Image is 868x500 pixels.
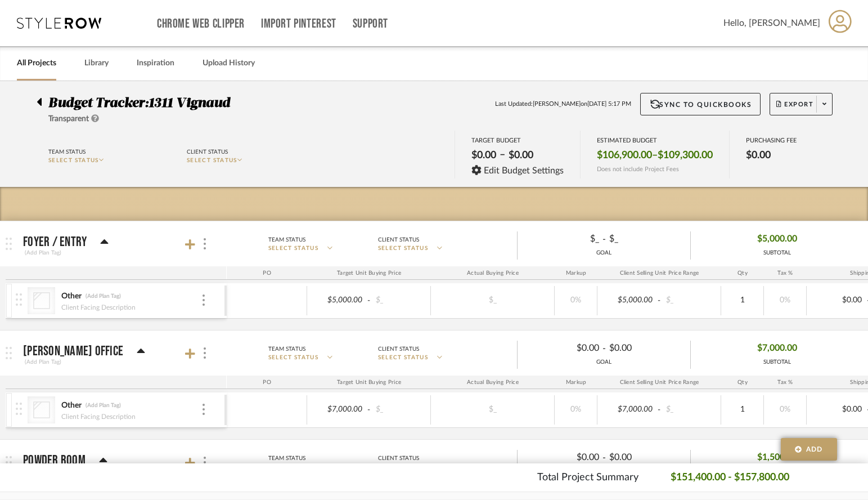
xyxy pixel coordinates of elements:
div: Client Status [378,235,419,245]
div: Client Facing Description [61,302,136,313]
img: 3dots-v.svg [204,347,206,359]
div: $_ [462,401,524,418]
div: (Add Plan Tag) [23,357,63,367]
span: - [656,404,663,416]
a: Chrome Web Clipper [157,19,245,29]
div: $_ [372,401,428,418]
span: - [602,233,606,246]
span: Budget Tracker: [48,96,149,110]
div: Target Unit Buying Price [307,266,431,280]
span: $7,000.00 [757,340,797,357]
span: - [366,404,372,416]
p: Total Project Summary [537,470,638,485]
div: Actual Buying Price [431,376,555,389]
div: PO [227,376,307,389]
span: $109,300.00 [658,149,713,162]
span: – [652,149,658,162]
span: Does not include Project Fees [597,166,679,173]
div: Markup [555,266,597,280]
div: $0.00 [468,146,500,165]
span: $1,500.00 [757,449,797,466]
div: $7,000.00 [601,401,656,418]
p: $151,400.00 - $157,800.00 [671,470,789,485]
div: Client Status [187,147,228,157]
div: $0.00 [606,449,681,466]
img: 3dots-v.svg [204,238,206,249]
div: Qty [721,376,764,389]
img: 3dots-v.svg [203,294,205,306]
button: Add [781,438,837,461]
span: SELECT STATUS [268,463,319,471]
div: Client Status [378,344,419,354]
div: Team Status [268,453,305,463]
span: SELECT STATUS [378,354,429,362]
div: $_ [606,230,681,248]
div: PURCHASING FEE [746,137,797,144]
div: Other [61,291,82,302]
a: Upload History [203,56,255,71]
a: Support [353,19,388,29]
div: Foyer / Entry(Add Plan Tag)Team StatusSELECT STATUSClient StatusSELECT STATUS$_-$_GOAL$5,000.00SU... [6,266,868,330]
div: ESTIMATED BUDGET [597,137,713,144]
div: 0% [558,292,593,309]
div: 0% [558,401,593,418]
button: Export [770,93,833,115]
img: vertical-grip.svg [16,403,22,415]
img: grip.svg [6,456,12,468]
div: SUBTOTAL [757,249,797,257]
span: Export [776,100,813,117]
span: SELECT STATUS [187,158,237,163]
span: - [366,295,372,306]
div: SUBTOTAL [757,358,797,367]
div: Target Unit Buying Price [307,376,431,389]
div: Client Status [378,453,419,463]
div: 0% [767,292,803,309]
div: Tax % [764,266,807,280]
div: $0.00 [606,340,681,357]
p: [PERSON_NAME] Office [23,345,123,358]
div: GOAL [518,249,690,257]
div: $0.00 [505,146,537,165]
div: Actual Buying Price [431,266,555,280]
span: $5,000.00 [757,230,797,248]
div: Client Facing Description [61,411,136,422]
div: $0.00 [810,401,865,418]
div: [PERSON_NAME] Office(Add Plan Tag)Team StatusSELECT STATUSClient StatusSELECT STATUS$0.00-$0.00GO... [6,376,868,439]
span: SELECT STATUS [378,244,429,253]
div: $5,000.00 [601,292,656,309]
div: $0.00 [810,292,865,309]
a: All Projects [17,56,56,71]
div: PO [227,266,307,280]
span: 1311 Vignaud [149,96,230,110]
div: $0.00 [527,340,602,357]
span: SELECT STATUS [268,354,319,362]
span: on [581,100,587,109]
div: Client Selling Unit Price Range [597,376,721,389]
div: Team Status [268,344,305,354]
div: $5,000.00 [311,292,366,309]
div: Tax % [764,376,807,389]
img: grip.svg [6,347,12,359]
div: $_ [372,292,428,309]
span: - [602,451,606,465]
a: Inspiration [137,56,174,71]
span: Last Updated: [495,100,533,109]
div: $_ [527,230,602,248]
div: $_ [663,401,718,418]
div: $0.00 [527,449,602,466]
a: Library [84,56,109,71]
div: Client Selling Unit Price Range [597,266,721,280]
span: - [656,295,663,306]
span: SELECT STATUS [378,463,429,471]
div: 1 [725,292,760,309]
div: $_ [663,292,718,309]
img: grip.svg [6,238,12,250]
div: 1 [725,401,760,418]
div: Team Status [48,147,86,157]
span: [PERSON_NAME] [533,100,581,109]
span: - [602,342,606,355]
span: – [500,149,505,165]
div: (Add Plan Tag) [85,401,122,409]
span: $0.00 [746,149,771,162]
img: 3dots-v.svg [203,404,205,415]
